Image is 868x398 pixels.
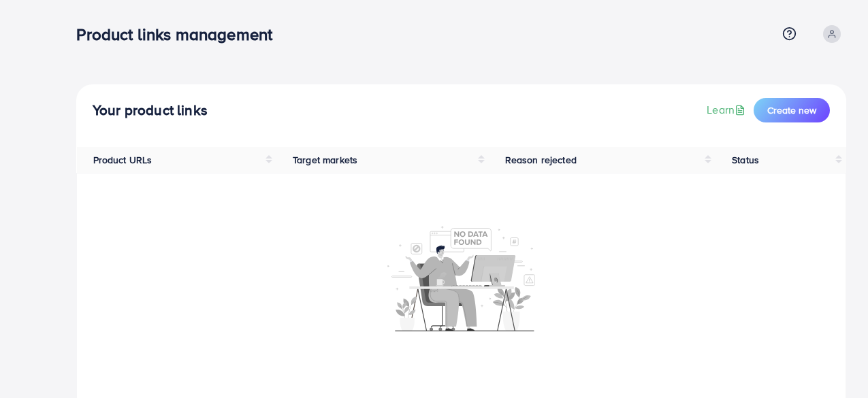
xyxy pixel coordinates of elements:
[754,98,830,122] button: Create new
[767,103,816,117] span: Create new
[93,102,208,119] h4: Your product links
[707,102,748,118] a: Learn
[293,153,357,167] span: Target markets
[505,153,577,167] span: Reason rejected
[732,153,759,167] span: Status
[76,24,283,44] h3: Product links management
[387,225,536,331] img: No account
[93,153,152,167] span: Product URLs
